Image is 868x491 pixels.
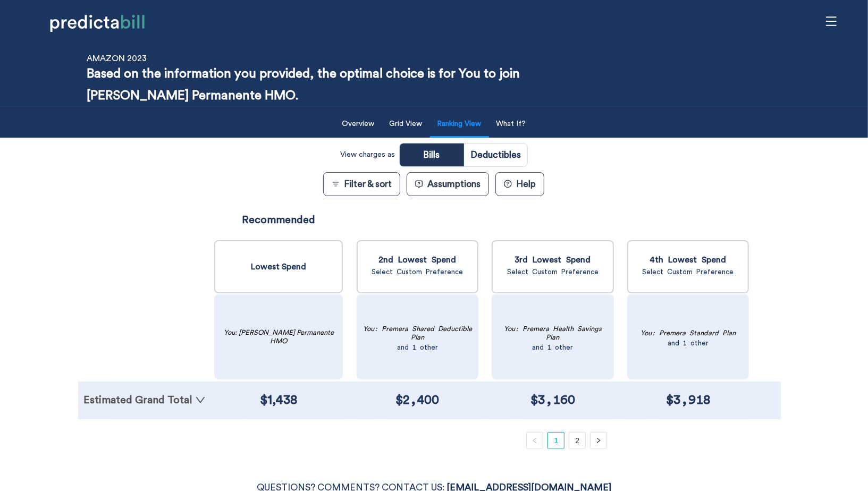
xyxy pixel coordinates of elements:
p: 2nd Lowest Spend [379,255,457,265]
p: $2,400 [396,390,440,411]
div: View charges as [340,146,395,164]
button: Overview [336,113,381,135]
p: Lowest Spend [251,262,306,272]
button: Assumptions [407,172,489,196]
span: menu [821,11,841,31]
p: You: Premera Standard Plan [641,329,736,337]
span: down [195,395,206,405]
button: ?Help [495,172,544,196]
button: Grid View [383,113,429,135]
p: Based on the information you provided, the optimal choice is for You to join [PERSON_NAME] Perman... [87,63,572,107]
p: $1,438 [260,390,297,411]
p: You: Premera Shared Deductible Plan [361,325,474,342]
button: right [590,432,607,449]
li: 2 [569,432,586,449]
button: What If? [490,113,533,135]
a: Select Custom Preference [507,268,599,275]
p: Recommended [242,215,315,225]
text: ? [506,181,509,187]
a: 2 [569,433,585,448]
li: Previous Page [526,432,543,449]
p: $3,160 [530,390,575,411]
p: $3,918 [666,390,710,411]
a: 1 [548,433,564,448]
a: and 1 other [533,344,574,351]
button: left [526,432,543,449]
p: You: Premera Health Savings Plan [496,325,609,342]
li: 1 [547,432,564,449]
p: You: [PERSON_NAME] Permanente HMO [219,328,338,345]
a: Estimated Grand Total [83,395,206,405]
li: Next Page [590,432,607,449]
a: Select Custom Preference [372,268,464,275]
a: and 1 other [397,344,438,351]
p: 4th Lowest Spend [650,255,726,265]
button: Ranking View [431,113,488,135]
button: Filter & sort [323,172,400,196]
p: Amazon 2023 [87,54,147,63]
a: and 1 other [668,340,709,346]
span: right [595,437,602,444]
p: 3rd Lowest Spend [515,255,591,265]
span: left [532,437,538,444]
a: Select Custom Preference [642,268,734,275]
